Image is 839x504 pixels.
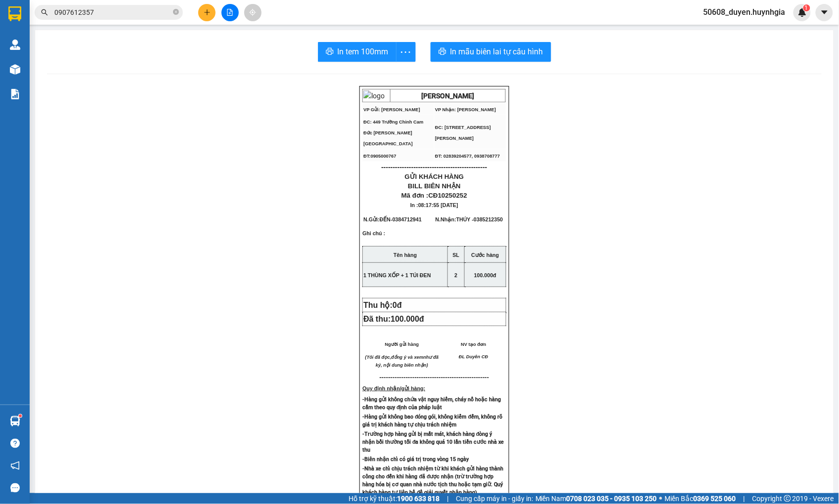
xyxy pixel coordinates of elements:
[803,4,810,11] sup: 1
[410,202,458,208] span: In :
[418,202,458,208] span: 08:17:55 [DATE]
[380,374,386,381] span: ---
[363,315,424,323] span: Đã thu:
[221,4,239,21] button: file-add
[435,107,496,112] span: VP Nhận: [PERSON_NAME]
[362,456,469,462] strong: -Biên nhận chỉ có giá trị trong vòng 15 ngày
[820,8,829,17] span: caret-down
[8,31,88,42] div: ĐẾN
[453,252,460,258] strong: SL
[816,4,833,21] button: caret-down
[455,272,458,278] span: 2
[8,8,88,31] div: [PERSON_NAME]
[380,216,391,222] span: ĐẾN
[363,120,423,146] span: ĐC: 449 Trường Chinh Cam Đức [PERSON_NAME][GEOGRAPHIC_DATA]
[10,416,20,426] img: warehouse-icon
[362,414,502,428] strong: -Hàng gửi không bao đóng gói, không kiểm đếm, không rõ giá trị khách hàng tự chịu trách nhiệm
[363,272,431,278] span: 1 THÙNG XỐP + 1 TÚI ĐEN
[41,9,48,16] span: search
[10,439,20,448] span: question-circle
[363,90,385,101] img: logo
[338,45,389,58] span: In tem 100mm
[10,89,20,99] img: solution-icon
[365,355,424,360] em: (Tôi đã đọc,đồng ý và xem
[461,342,486,347] span: NV tạo đơn
[694,495,736,503] strong: 0369 525 060
[226,9,233,16] span: file-add
[386,374,489,381] span: -----------------------------------------------
[456,216,503,222] span: THÚY -
[422,92,475,100] strong: [PERSON_NAME]
[396,42,416,62] button: more
[472,252,499,258] strong: Cước hàng
[363,107,420,112] span: VP Gửi: [PERSON_NAME]
[393,216,422,222] span: 0384712941
[381,163,487,171] span: ----------------------------------------------
[431,42,551,62] button: printerIn mẫu biên lai tự cấu hình
[391,315,424,323] span: 100.000đ
[660,497,662,501] span: ⚪️
[204,9,211,16] span: plus
[7,62,89,74] div: 100.000
[362,396,501,411] strong: -Hàng gửi không chứa vật nguy hiểm, cháy nổ hoặc hàng cấm theo quy định của pháp luật
[8,8,24,19] span: Gửi:
[393,301,402,309] span: 0đ
[7,63,38,74] span: Đã thu :
[363,301,406,309] span: Thu hộ:
[244,4,262,21] button: aim
[362,431,504,453] strong: -Trường hợp hàng gửi bị mất mát, khách hàng đòng ý nhận bồi thường tối đa không quá 10 lần tiền c...
[798,8,807,17] img: icon-new-feature
[385,342,419,347] span: Người gửi hàng
[784,495,791,502] span: copyright
[249,9,256,16] span: aim
[474,216,503,222] span: 0385212350
[429,192,468,199] span: CĐ10250252
[744,493,745,504] span: |
[408,182,461,190] span: BILL BIÊN NHẬN
[362,385,425,391] strong: Quy định nhận/gửi hàng:
[362,465,503,496] strong: -Nhà xe chỉ chịu trách nhiệm từ khi khách gửi hàng thành công cho đến khi hàng đã được nhận (trừ ...
[10,64,20,75] img: warehouse-icon
[10,483,20,493] span: message
[436,216,503,222] span: N.Nhận:
[10,40,20,50] img: warehouse-icon
[54,7,171,18] input: Tìm tên, số ĐT hoặc mã đơn
[535,493,657,504] span: Miền Nam
[567,495,657,503] strong: 0708 023 035 - 0935 103 250
[447,493,448,504] span: |
[459,354,488,359] span: ĐL Duyên CĐ
[397,495,440,503] strong: 1900 633 818
[10,461,20,470] span: notification
[173,9,179,15] span: close-circle
[435,154,500,159] span: ĐT: 02839204577, 0938708777
[173,8,179,17] span: close-circle
[94,42,174,56] div: 0385212350
[94,8,118,19] span: Nhận:
[405,173,464,180] span: GỬI KHÁCH HÀNG
[94,8,174,31] div: [PERSON_NAME]
[665,493,736,504] span: Miền Bắc
[394,252,417,258] strong: Tên hàng
[474,272,496,278] span: 100.000đ
[456,493,533,504] span: Cung cấp máy in - giấy in:
[397,46,415,58] span: more
[363,154,396,159] span: ĐT:0905000767
[318,42,397,62] button: printerIn tem 100mm
[8,6,21,21] img: logo-vxr
[19,415,22,418] sup: 1
[401,192,467,199] span: Mã đơn :
[363,216,422,222] span: N.Gửi:
[439,47,446,57] span: printer
[696,6,794,18] span: 50608_duyen.huynhgia
[450,45,543,58] span: In mẫu biên lai tự cấu hình
[362,230,385,244] span: Ghi chú :
[391,216,422,222] span: -
[94,31,174,42] div: THÚY
[326,47,334,57] span: printer
[805,4,808,11] span: 1
[435,125,491,141] span: ĐC: [STREET_ADDRESS][PERSON_NAME]
[349,493,440,504] span: Hỗ trợ kỹ thuật:
[198,4,216,21] button: plus
[8,42,88,56] div: 0384712941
